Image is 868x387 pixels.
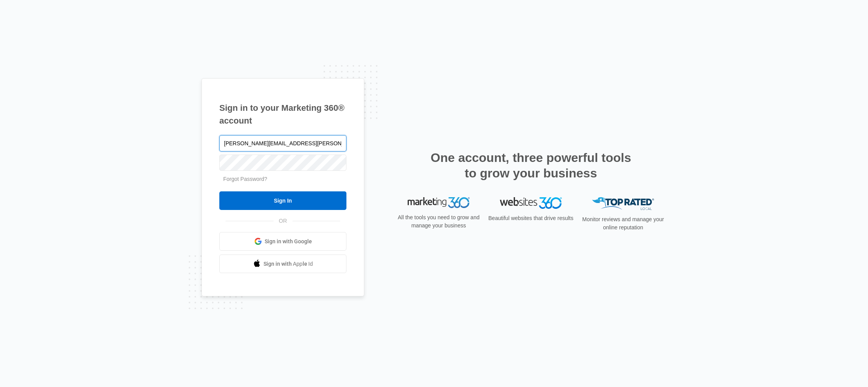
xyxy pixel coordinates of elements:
[29,46,69,51] div: Domain Overview
[428,150,634,181] h2: One account, three powerful tools to grow your business
[580,215,666,232] p: Monitor reviews and manage your online reputation
[274,217,293,225] span: OR
[21,45,27,51] img: tab_domain_overview_orange.svg
[22,12,38,19] div: v 4.0.25
[500,197,562,208] img: Websites 360
[395,213,482,230] p: All the tools you need to grow and manage your business
[219,232,346,251] a: Sign in with Google
[86,46,131,51] div: Keywords by Traffic
[219,101,346,127] h1: Sign in to your Marketing 360® account
[223,176,267,182] a: Forgot Password?
[12,12,19,19] img: logo_orange.svg
[219,191,346,210] input: Sign In
[263,260,313,268] span: Sign in with Apple Id
[487,214,574,222] p: Beautiful websites that drive results
[408,197,470,208] img: Marketing 360
[265,237,312,246] span: Sign in with Google
[77,45,83,51] img: tab_keywords_by_traffic_grey.svg
[219,255,346,273] a: Sign in with Apple Id
[20,20,85,26] div: Domain: [DOMAIN_NAME]
[219,135,346,151] input: Email
[12,20,19,26] img: website_grey.svg
[592,197,654,210] img: Top Rated Local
